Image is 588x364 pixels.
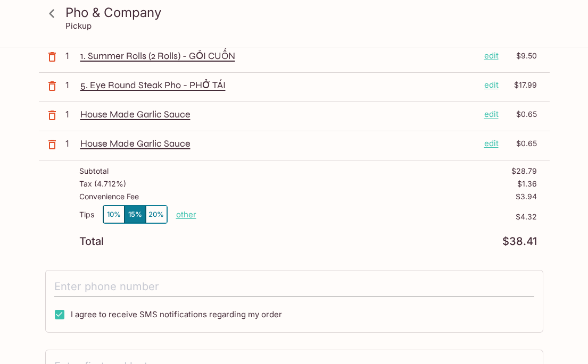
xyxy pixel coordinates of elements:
p: edit [484,138,499,149]
p: $4.32 [196,213,537,221]
p: 1 [65,50,76,62]
input: Enter phone number [54,277,534,297]
button: 20% [146,206,167,223]
p: $1.36 [517,180,537,188]
button: 15% [125,206,146,223]
p: Tips [79,210,94,219]
p: 1 [65,108,76,120]
p: edit [484,108,499,120]
p: Tax ( 4.712% ) [79,180,126,188]
p: 5. Eye Round Steak Pho - PHỞ TÁI [80,79,476,91]
button: other [176,209,196,219]
p: $0.65 [505,138,537,149]
p: House Made Garlic Sauce [80,108,476,120]
p: $9.50 [505,50,537,62]
p: Total [79,236,104,247]
p: $3.94 [516,192,537,201]
p: $0.65 [505,108,537,120]
p: Pickup [65,21,92,31]
p: House Made Garlic Sauce [80,138,476,149]
p: edit [484,79,499,91]
p: Convenience Fee [79,192,139,201]
p: 1 [65,138,76,149]
p: $28.79 [511,167,537,175]
p: Subtotal [79,167,109,175]
p: edit [484,50,499,62]
p: $38.41 [502,236,537,247]
p: 1 [65,79,76,91]
h3: Pho & Company [65,4,541,21]
p: 1. Summer Rolls (2 Rolls) - GỎI CUỐN [80,50,476,62]
p: $17.99 [505,79,537,91]
button: 10% [103,206,125,223]
span: I agree to receive SMS notifications regarding my order [71,309,282,319]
